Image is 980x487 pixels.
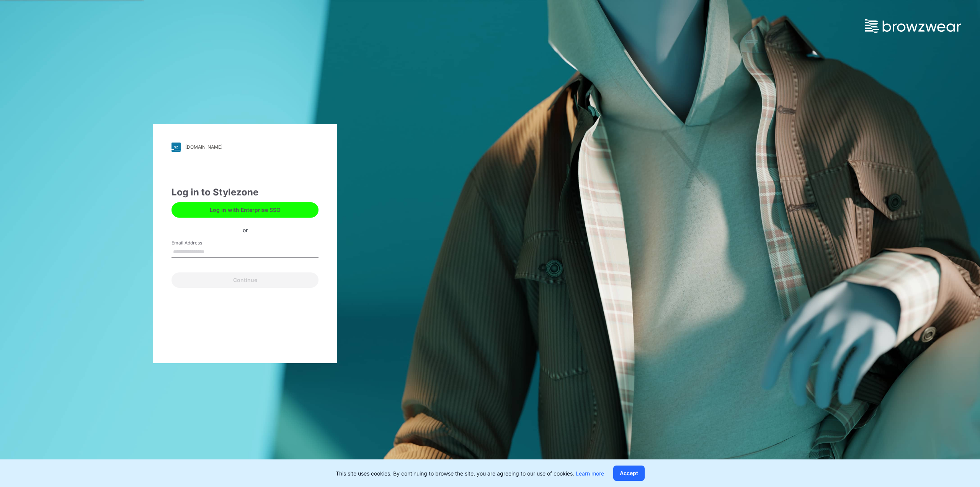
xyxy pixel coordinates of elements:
[171,143,181,152] img: svg+xml;base64,PHN2ZyB3aWR0aD0iMjgiIGhlaWdodD0iMjgiIHZpZXdCb3g9IjAgMCAyOCAyOCIgZmlsbD0ibm9uZSIgeG...
[171,185,318,199] div: Log in to Stylezone
[171,202,318,218] button: Log in with Enterprise SSO
[865,19,961,33] img: browzwear-logo.73288ffb.svg
[171,239,225,246] label: Email Address
[237,226,254,234] div: or
[336,469,604,477] p: This site uses cookies. By continuing to browse the site, you are agreeing to our use of cookies.
[576,470,604,477] a: Learn more
[171,143,318,152] a: [DOMAIN_NAME]
[613,466,645,481] button: Accept
[185,144,222,150] div: [DOMAIN_NAME]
